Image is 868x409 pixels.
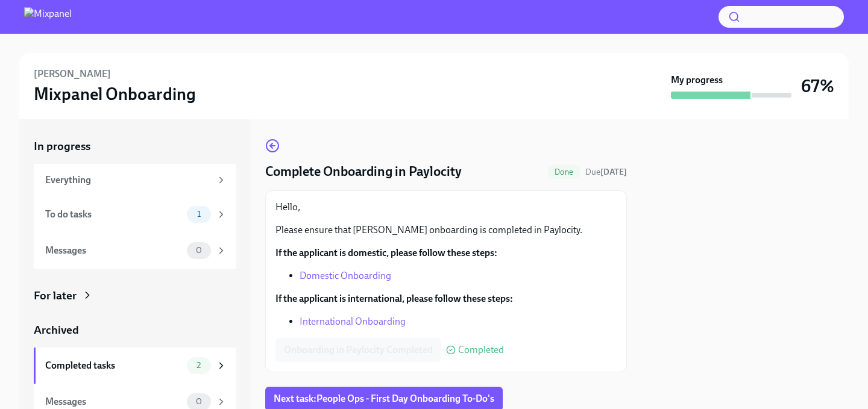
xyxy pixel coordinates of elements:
[547,167,580,176] span: Done
[24,7,72,27] img: Mixpanel
[45,244,182,257] div: Messages
[45,208,182,221] div: To do tasks
[300,270,391,281] a: Domestic Onboarding
[34,67,111,81] h6: [PERSON_NAME]
[45,173,211,187] div: Everything
[189,361,208,370] span: 2
[300,316,406,327] a: International Onboarding
[265,163,462,181] h4: Complete Onboarding in Paylocity
[801,75,834,97] h3: 67%
[585,167,627,177] span: Due
[275,223,617,237] p: Please ensure that [PERSON_NAME] onboarding is completed in Paylocity.
[458,345,504,355] span: Completed
[585,166,627,178] span: August 27th, 2025 09:00
[34,139,236,154] a: In progress
[34,164,236,196] a: Everything
[34,348,236,384] a: Completed tasks2
[600,167,627,177] strong: [DATE]
[275,293,513,304] strong: If the applicant is international, please follow these steps:
[190,210,208,219] span: 1
[34,322,236,338] a: Archived
[189,246,209,255] span: 0
[34,288,236,304] a: For later
[275,201,617,214] p: Hello,
[34,288,77,304] div: For later
[45,359,182,372] div: Completed tasks
[45,395,182,408] div: Messages
[34,83,196,105] h3: Mixpanel Onboarding
[189,397,209,406] span: 0
[34,233,236,269] a: Messages0
[671,73,723,87] strong: My progress
[34,196,236,233] a: To do tasks1
[274,393,494,405] span: Next task : People Ops - First Day Onboarding To-Do's
[275,247,497,258] strong: If the applicant is domestic, please follow these steps:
